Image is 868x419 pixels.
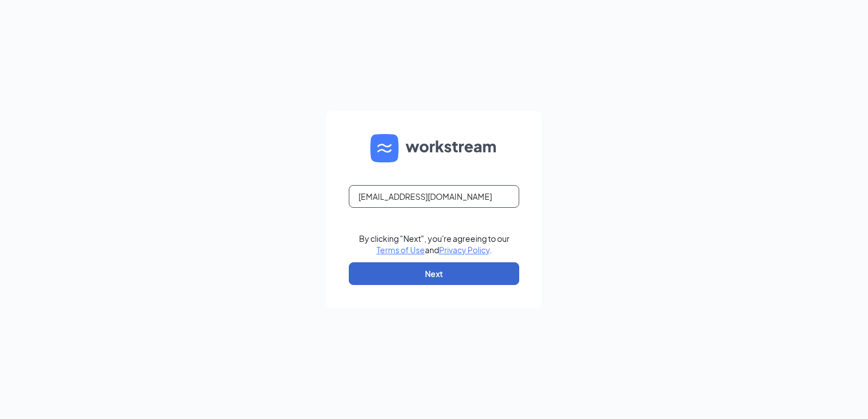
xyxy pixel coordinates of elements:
button: Next [349,262,519,285]
img: WS logo and Workstream text [370,134,498,162]
input: Email [349,185,519,208]
a: Privacy Policy [439,245,490,255]
div: By clicking "Next", you're agreeing to our and . [359,233,510,255]
a: Terms of Use [377,245,425,255]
